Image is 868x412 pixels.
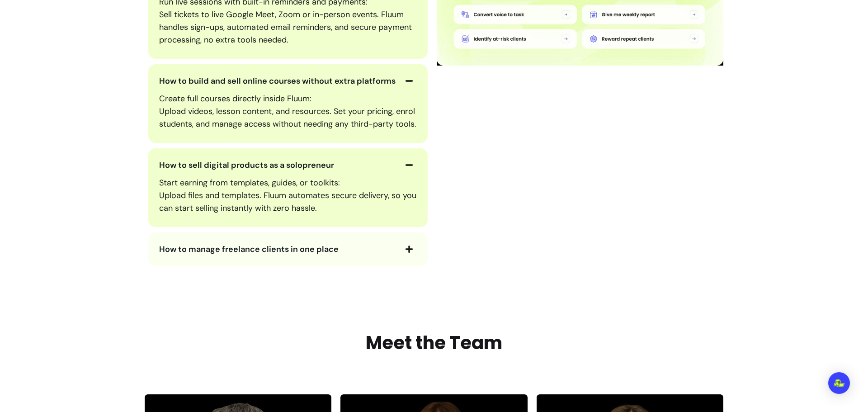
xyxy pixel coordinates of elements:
[159,176,417,214] p: Start earning from templates, guides, or toolkits: Upload files and templates. Fluum automates se...
[828,372,850,394] div: Open Intercom Messenger
[159,89,417,134] div: How to build and sell online courses without extra platforms
[159,73,417,89] button: How to build and sell online courses without extra platforms
[159,157,417,173] button: How to sell digital products as a solopreneur
[159,160,334,170] span: How to sell digital products as a solopreneur
[159,242,417,257] button: How to manage freelance clients in one place
[159,92,417,130] p: Create full courses directly inside Fluum: Upload videos, lesson content, and resources. Set your...
[366,329,502,356] h2: Meet the Team
[159,244,339,255] span: How to manage freelance clients in one place
[159,173,417,218] div: How to sell digital products as a solopreneur
[159,76,396,86] span: How to build and sell online courses without extra platforms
